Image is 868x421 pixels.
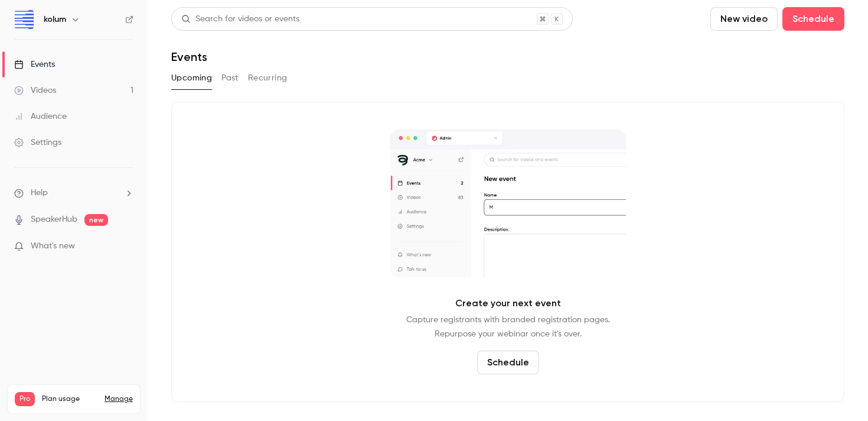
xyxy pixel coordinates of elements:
button: Past [221,69,239,88]
div: Audience [14,111,67,122]
button: Schedule [477,351,539,374]
p: Capture registrants with branded registration pages. Repurpose your webinar once it's over. [406,313,610,341]
span: Plan usage [42,394,97,404]
div: Settings [14,137,61,148]
button: Schedule [782,7,844,31]
iframe: Noticeable Trigger [119,241,133,252]
a: Manage [105,394,133,404]
li: help-dropdown-opener [14,187,133,199]
a: SpeakerHub [31,213,77,226]
span: new [84,214,108,226]
h1: Events [171,50,207,64]
div: Videos [14,85,56,96]
span: What's new [31,240,75,252]
p: Create your next event [455,296,561,310]
span: Pro [15,392,35,406]
h6: kolum [44,14,66,25]
div: Search for videos or events [181,13,299,25]
span: Help [31,187,48,199]
button: Upcoming [171,69,212,88]
button: Recurring [248,69,288,88]
img: kolum [15,10,34,29]
button: New video [710,7,778,31]
div: Events [14,59,55,70]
